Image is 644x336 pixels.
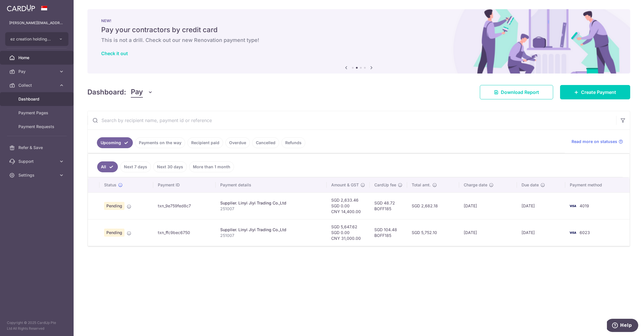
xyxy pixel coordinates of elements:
span: Pending [104,229,124,237]
h6: This is not a drill. Check out our new Renovation payment type! [101,37,616,44]
td: [DATE] [517,192,565,219]
td: [DATE] [459,219,517,246]
span: 4019 [580,203,589,208]
a: Create Payment [560,85,630,99]
p: 251007 [220,206,322,212]
span: Refer & Save [18,145,56,150]
h5: Pay your contractors by credit card [101,25,616,34]
span: CardUp fee [374,182,396,188]
div: Supplier. Linyi Jiyi Trading Co.,Ltd [220,200,322,206]
a: Recipient paid [187,137,223,148]
p: 251007 [220,233,322,238]
span: Support [18,159,56,164]
td: [DATE] [517,219,565,246]
a: Download Report [480,85,553,99]
img: Renovation banner [87,9,630,74]
input: Search by recipient name, payment id or reference [88,111,616,130]
td: SGD 2,633.46 SGD 0.00 CNY 14,400.00 [327,192,370,219]
a: Payments on the way [135,137,185,148]
p: [PERSON_NAME][EMAIL_ADDRESS][DOMAIN_NAME] [9,20,64,26]
a: Read more on statuses [572,139,623,144]
a: All [97,161,118,172]
td: SGD 5,647.62 SGD 0.00 CNY 31,000.00 [327,219,370,246]
span: Collect [18,82,56,88]
span: Home [18,55,56,61]
a: Overdue [225,137,250,148]
a: Next 7 days [120,161,151,172]
td: SGD 2,682.18 [407,192,459,219]
span: Read more on statuses [572,139,617,144]
a: Refunds [281,137,305,148]
span: Create Payment [581,89,616,96]
a: Upcoming [97,137,133,148]
span: Download Report [501,89,539,96]
td: [DATE] [459,192,517,219]
th: Payment details [216,177,327,192]
p: NEW! [101,18,616,23]
span: Pay [18,69,56,74]
a: More than 1 month [189,161,234,172]
span: Pay [131,87,143,98]
span: ez creation holdings pte ltd [10,36,53,42]
span: Due date [522,182,539,188]
a: Cancelled [252,137,279,148]
h4: Dashboard: [87,87,126,97]
td: SGD 104.48 BOFF185 [370,219,407,246]
span: Pending [104,202,124,210]
span: Amount & GST [331,182,359,188]
span: Dashboard [18,96,56,102]
td: SGD 48.72 BOFF185 [370,192,407,219]
iframe: Opens a widget where you can find more information [607,319,638,333]
td: txn_ffc9bec6750 [153,219,216,246]
th: Payment ID [153,177,216,192]
img: Bank Card [567,229,578,236]
button: Pay [131,87,153,98]
a: Next 30 days [153,161,187,172]
img: Bank Card [567,202,578,209]
span: Status [104,182,116,188]
button: ez creation holdings pte ltd [5,32,68,46]
img: CardUp [7,5,35,11]
span: Charge date [464,182,487,188]
span: Payment Requests [18,124,56,130]
a: Check it out [101,51,128,56]
span: Total amt. [412,182,431,188]
span: Payment Pages [18,110,56,116]
td: SGD 5,752.10 [407,219,459,246]
span: 6023 [580,230,590,235]
div: Supplier. Linyi Jiyi Trading Co.,Ltd [220,227,322,233]
span: Settings [18,172,56,178]
td: txn_9e759fed8c7 [153,192,216,219]
th: Payment method [565,177,630,192]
